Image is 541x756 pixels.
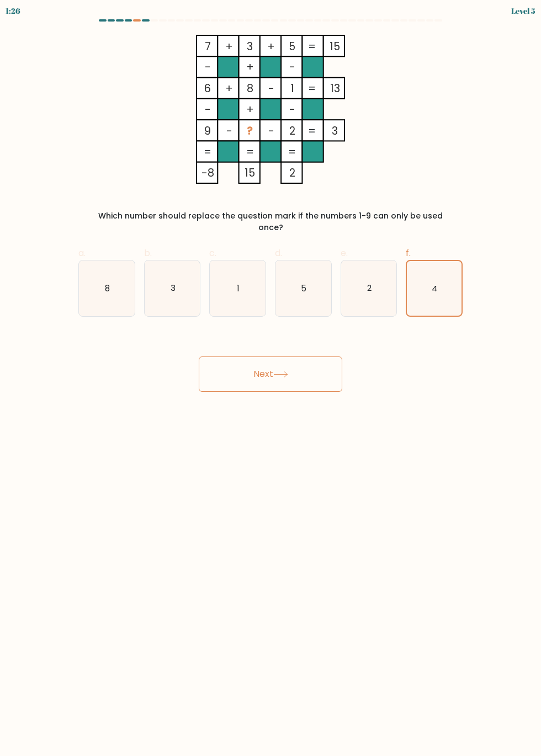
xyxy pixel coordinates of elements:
span: d. [275,247,282,259]
tspan: 5 [289,39,295,54]
tspan: - [205,60,211,74]
span: b. [144,247,152,259]
tspan: + [267,39,275,54]
tspan: 2 [289,124,295,139]
text: 5 [301,282,306,294]
tspan: = [308,124,316,139]
div: 1:26 [6,5,20,17]
text: 2 [367,282,372,294]
div: Which number should replace the question mark if the numbers 1-9 can only be used once? [85,210,456,233]
tspan: 3 [247,39,253,54]
span: e. [341,247,348,259]
tspan: - [268,81,274,96]
tspan: - [268,124,274,139]
tspan: = [288,145,296,159]
tspan: + [246,102,254,117]
tspan: - [289,60,295,74]
tspan: + [225,81,233,96]
tspan: 2 [289,166,295,180]
button: Next [199,356,342,392]
span: f. [406,247,411,259]
tspan: 9 [204,124,211,139]
tspan: ? [247,124,253,139]
text: 3 [170,282,175,294]
tspan: 13 [330,81,340,96]
tspan: 8 [247,81,253,96]
tspan: 7 [205,39,211,54]
tspan: 1 [290,81,294,96]
tspan: + [246,60,254,74]
tspan: -8 [201,166,214,180]
tspan: 3 [332,124,338,139]
tspan: = [204,145,211,159]
tspan: = [246,145,254,159]
text: 4 [432,283,438,294]
span: a. [78,247,86,259]
tspan: + [225,39,233,54]
text: 1 [237,282,240,294]
tspan: = [308,39,316,54]
tspan: 15 [245,166,255,180]
tspan: 6 [204,81,211,96]
tspan: 15 [330,39,340,54]
tspan: = [308,81,316,96]
tspan: - [205,102,211,117]
tspan: - [289,102,295,117]
div: Level 5 [511,5,535,17]
span: c. [209,247,216,259]
text: 8 [105,282,110,294]
tspan: - [226,124,232,139]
